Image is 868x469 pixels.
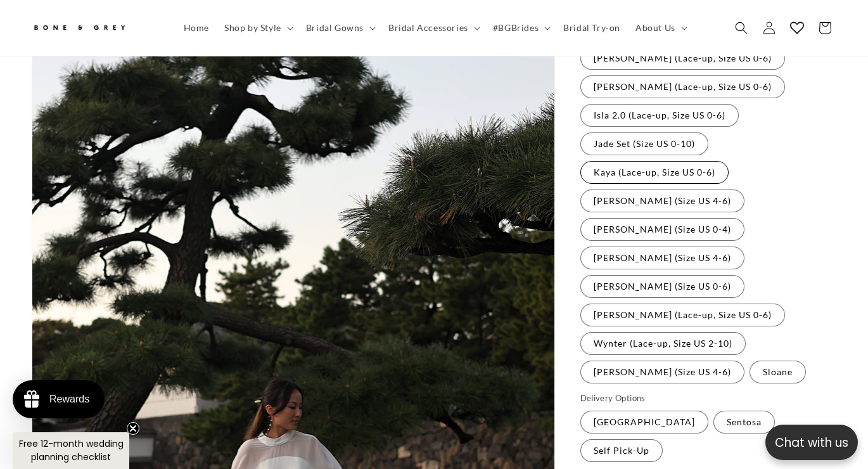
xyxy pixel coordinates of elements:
[727,14,755,42] summary: Search
[750,361,806,383] label: Sloane
[580,332,746,355] label: Wynter (Lace-up, Size US 2-10)
[580,247,744,269] label: [PERSON_NAME] (Size US 4-6)
[580,304,785,326] label: [PERSON_NAME] (Lace-up, Size US 0-6)
[485,15,556,41] summary: #BGBrides
[628,15,692,41] summary: About Us
[580,190,744,212] label: [PERSON_NAME] (Size US 4-6)
[298,15,381,41] summary: Bridal Gowns
[580,132,708,155] label: Jade Set (Size US 0-10)
[19,437,124,463] span: Free 12-month wedding planning checklist
[580,392,647,405] legend: Delivery Options
[580,439,663,462] label: Self Pick-Up
[580,275,744,298] label: [PERSON_NAME] (Size US 0-6)
[127,422,139,435] button: Close teaser
[217,15,298,41] summary: Shop by Style
[32,18,127,39] img: Bone and Grey Bridal
[388,22,468,34] span: Bridal Accessories
[580,47,785,70] label: [PERSON_NAME] (Lace-up, Size US 0-6)
[765,425,858,460] button: Open chatbox
[580,104,739,127] label: Isla 2.0 (Lace-up, Size US 0-6)
[765,434,858,452] p: Chat with us
[84,72,140,82] a: Write a review
[580,75,785,98] label: [PERSON_NAME] (Lace-up, Size US 0-6)
[224,22,281,34] span: Shop by Style
[493,22,539,34] span: #BGBrides
[13,432,129,469] div: Free 12-month wedding planning checklistClose teaser
[176,15,217,41] a: Home
[580,361,744,383] label: [PERSON_NAME] (Size US 4-6)
[713,411,775,434] label: Sentosa
[184,22,209,34] span: Home
[556,15,628,41] a: Bridal Try-on
[580,411,708,434] label: [GEOGRAPHIC_DATA]
[635,22,675,34] span: About Us
[49,394,89,405] div: Rewards
[27,13,163,43] a: Bone and Grey Bridal
[580,161,729,184] label: Kaya (Lace-up, Size US 0-6)
[306,22,364,34] span: Bridal Gowns
[580,218,744,241] label: [PERSON_NAME] (Size US 0-4)
[720,19,805,41] button: Write a review
[563,22,620,34] span: Bridal Try-on
[381,15,485,41] summary: Bridal Accessories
